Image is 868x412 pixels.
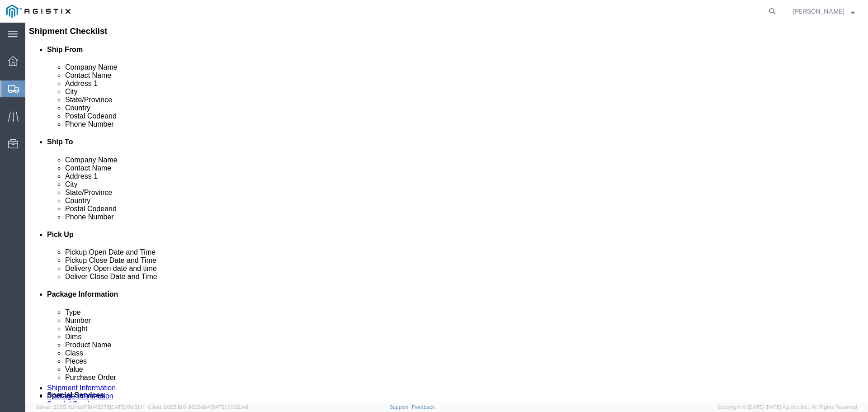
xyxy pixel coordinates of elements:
[36,404,144,410] span: Server: 2025.18.0-dd719145275
[148,404,248,410] span: Client: 2025.18.0-9839db4
[718,403,857,411] span: Copyright © [DATE]-[DATE] Agistix Inc., All Rights Reserved
[412,404,435,410] a: Feedback
[25,23,868,403] iframe: FS Legacy Container
[793,6,855,17] button: [PERSON_NAME]
[6,5,71,18] img: logo
[210,404,248,410] span: [DATE] 09:32:48
[390,404,412,410] a: Support
[110,404,144,410] span: [DATE] 09:51:11
[793,6,844,16] span: Marcel Irwin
